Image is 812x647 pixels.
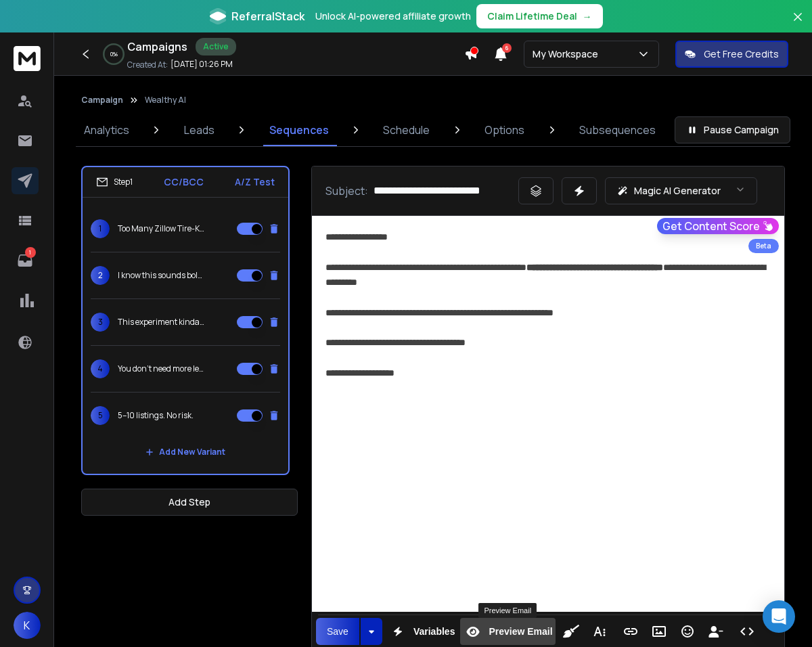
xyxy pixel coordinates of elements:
[14,612,41,639] button: K
[583,9,592,23] span: →
[460,618,555,645] button: Preview Email
[118,410,194,421] p: 5–10 listings. No risk.
[81,489,298,516] button: Add Step
[261,114,337,146] a: Sequences
[618,618,644,645] button: Insert Link (⌘K)
[196,38,236,55] div: Active
[486,626,555,638] span: Preview Email
[235,175,275,189] p: A/Z Test
[81,166,290,475] li: Step1CC/BCCA/Z Test1Too Many Zillow Tire-Kickers?2I know this sounds bold 👀3This experiment kinda...
[145,95,186,106] p: Wealthy AI
[675,41,788,68] button: Get Free Credits
[763,600,795,633] div: Open Intercom Messenger
[558,618,584,645] button: Clean HTML
[748,239,779,253] div: Beta
[184,122,215,138] p: Leads
[91,359,110,378] span: 4
[325,183,368,199] p: Subject:
[571,114,664,146] a: Subsequences
[533,47,604,61] p: My Workspace
[91,266,110,285] span: 2
[411,626,458,638] span: Variables
[675,116,790,143] button: Pause Campaign
[478,603,537,618] div: Preview Email
[269,122,329,138] p: Sequences
[502,43,512,53] span: 6
[25,247,36,258] p: 1
[118,223,204,234] p: Too Many Zillow Tire-Kickers?
[704,47,779,61] p: Get Free Credits
[734,618,760,645] button: Code View
[385,618,458,645] button: Variables
[675,618,700,645] button: Emoticons
[127,39,187,55] h1: Campaigns
[383,122,430,138] p: Schedule
[81,95,123,106] button: Campaign
[634,184,721,198] p: Magic AI Generator
[476,114,533,146] a: Options
[118,363,204,374] p: You don’t need more leads.
[484,122,524,138] p: Options
[703,618,729,645] button: Insert Unsubscribe Link
[135,439,236,466] button: Add New Variant
[476,4,603,28] button: Claim Lifetime Deal→
[316,618,359,645] button: Save
[91,313,110,332] span: 3
[375,114,438,146] a: Schedule
[171,59,233,70] p: [DATE] 01:26 PM
[587,618,612,645] button: More Text
[91,406,110,425] span: 5
[315,9,471,23] p: Unlock AI-powered affiliate growth
[605,177,757,204] button: Magic AI Generator
[118,317,204,328] p: This experiment kinda shocked us 😳
[91,219,110,238] span: 1
[127,60,168,70] p: Created At:
[646,618,672,645] button: Insert Image (⌘P)
[231,8,304,24] span: ReferralStack
[110,50,118,58] p: 0 %
[164,175,204,189] p: CC/BCC
[12,247,39,274] a: 1
[579,122,656,138] p: Subsequences
[657,218,779,234] button: Get Content Score
[176,114,223,146] a: Leads
[76,114,137,146] a: Analytics
[84,122,129,138] p: Analytics
[96,176,133,188] div: Step 1
[118,270,204,281] p: I know this sounds bold 👀
[789,8,807,41] button: Close banner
